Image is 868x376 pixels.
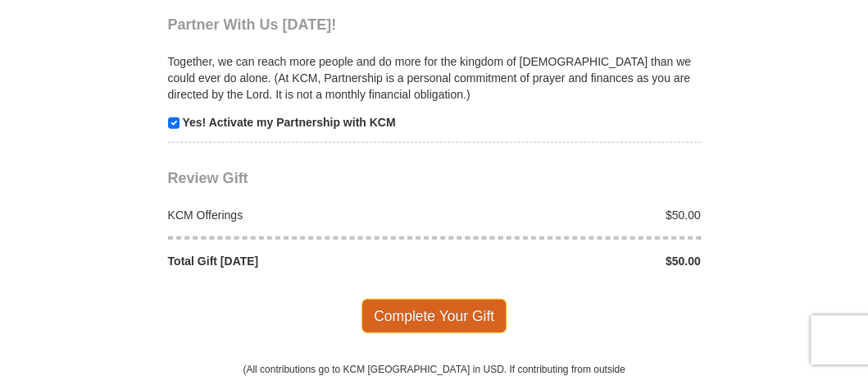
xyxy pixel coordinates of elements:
div: Total Gift [DATE] [159,253,434,269]
p: Together, we can reach more people and do more for the kingdom of [DEMOGRAPHIC_DATA] than we coul... [168,53,701,103]
span: Complete Your Gift [361,299,507,333]
span: Review Gift [168,170,248,186]
strong: Yes! Activate my Partnership with KCM [182,116,395,129]
div: $50.00 [434,253,710,269]
div: KCM Offerings [159,207,434,223]
span: Partner With Us [DATE]! [168,16,337,33]
div: $50.00 [434,207,710,223]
